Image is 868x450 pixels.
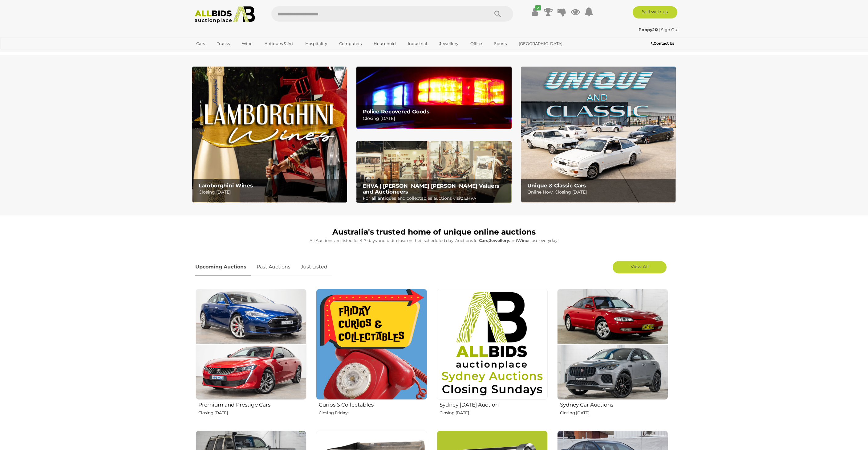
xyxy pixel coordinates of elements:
a: Upcoming Auctions [195,258,251,276]
i: ✔ [535,5,541,10]
p: Closing [DATE] [198,409,306,416]
p: For all antiques and collectables auctions visit: EHVA [363,194,508,202]
img: Lamborghini Wines [192,67,347,202]
a: Contact Us [651,40,676,47]
a: Antiques & Art [261,39,297,49]
p: Closing [DATE] [199,188,344,196]
a: Cars [192,39,209,49]
span: View All [631,264,649,269]
img: Police Recovered Goods [356,67,511,129]
img: Sydney Car Auctions [557,289,668,400]
img: Sydney Sunday Auction [437,289,548,400]
button: Search [482,6,513,22]
a: [GEOGRAPHIC_DATA] [515,39,566,49]
a: Office [466,39,486,49]
a: PoppyJ [639,27,659,32]
a: Unique & Classic Cars Unique & Classic Cars Online Now, Closing [DATE] [521,67,676,202]
h2: Premium and Prestige Cars [198,400,306,408]
p: Closing [DATE] [440,409,548,416]
b: Police Recovered Goods [363,108,429,115]
h1: Australia's trusted home of unique online auctions [195,228,673,236]
a: Past Auctions [252,258,295,276]
a: Sign Out [661,27,679,32]
h2: Sydney [DATE] Auction [440,400,548,408]
a: Sydney [DATE] Auction Closing [DATE] [436,288,548,426]
h2: Curios & Collectables [319,400,427,408]
a: Lamborghini Wines Lamborghini Wines Closing [DATE] [192,67,347,202]
b: EHVA | [PERSON_NAME] [PERSON_NAME] Valuers and Auctioneers [363,183,499,195]
a: View All [613,261,667,273]
strong: Jewellery [489,238,509,243]
img: Unique & Classic Cars [521,67,676,202]
p: Online Now, Closing [DATE] [527,188,672,196]
img: EHVA | Evans Hastings Valuers and Auctioneers [356,141,511,203]
p: Closing [DATE] [363,115,508,122]
a: EHVA | Evans Hastings Valuers and Auctioneers EHVA | [PERSON_NAME] [PERSON_NAME] Valuers and Auct... [356,141,511,203]
strong: PoppyJ [639,27,658,32]
a: Hospitality [301,39,331,49]
a: Sports [490,39,511,49]
a: Computers [335,39,366,49]
a: Police Recovered Goods Police Recovered Goods Closing [DATE] [356,67,511,129]
b: Contact Us [651,41,674,46]
a: Industrial [404,39,431,49]
a: Premium and Prestige Cars Closing [DATE] [195,288,306,426]
a: Wine [238,39,257,49]
a: Sydney Car Auctions Closing [DATE] [557,288,668,426]
a: Sell with us [633,6,677,18]
b: Lamborghini Wines [199,182,253,189]
strong: Wine [517,238,528,243]
p: All Auctions are listed for 4-7 days and bids close on their scheduled day. Auctions for , and cl... [195,237,673,244]
a: Jewellery [435,39,462,49]
img: Allbids.com.au [191,6,258,23]
a: Curios & Collectables Closing Fridays [316,288,427,426]
img: Premium and Prestige Cars [196,289,306,400]
a: Household [370,39,400,49]
a: ✔ [530,6,539,17]
p: Closing Fridays [319,409,427,416]
p: Closing [DATE] [560,409,668,416]
a: Trucks [213,39,234,49]
b: Unique & Classic Cars [527,182,586,189]
h2: Sydney Car Auctions [560,400,668,408]
strong: Cars [479,238,488,243]
span: | [659,27,660,32]
a: Just Listed [296,258,332,276]
img: Curios & Collectables [316,289,427,400]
